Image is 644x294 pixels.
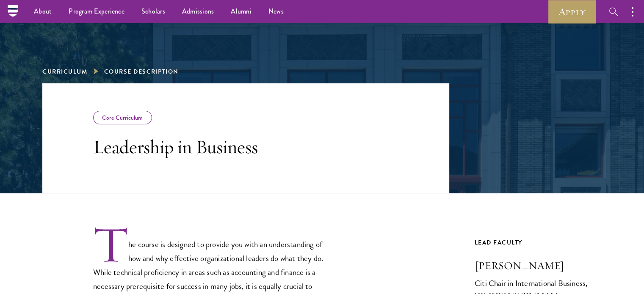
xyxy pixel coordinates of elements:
h3: [PERSON_NAME] [475,258,602,273]
div: Core Curriculum [93,111,152,124]
a: Curriculum [42,67,87,76]
span: Course Description [104,67,179,76]
h3: Leadership in Business [93,135,334,159]
div: Lead Faculty [475,237,602,248]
